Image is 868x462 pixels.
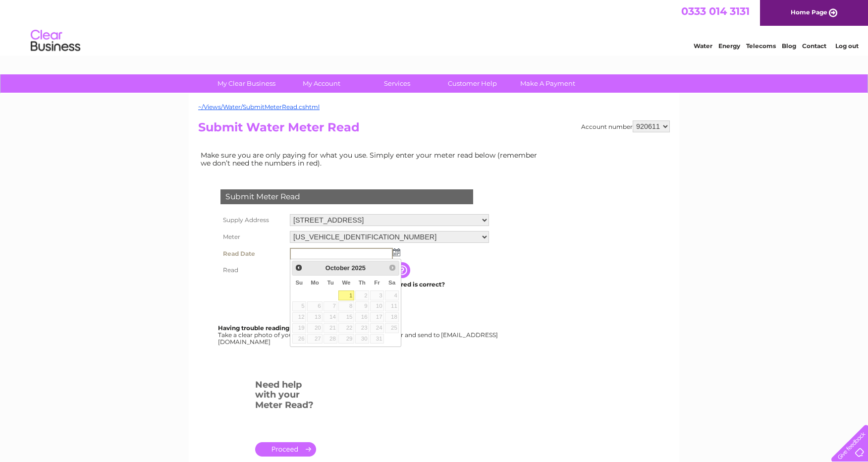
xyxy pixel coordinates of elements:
a: Services [356,74,438,93]
span: Monday [311,280,319,286]
img: logo.png [30,26,81,56]
a: Customer Help [432,74,513,93]
a: ~/Views/Water/SubmitMeterRead.cshtml [198,103,320,111]
a: My Clear Business [206,74,287,93]
th: Read Date [218,245,287,262]
a: 1 [338,290,354,300]
a: Water [694,42,712,50]
span: Sunday [295,280,303,286]
a: Prev [293,262,305,274]
input: Information [394,262,412,278]
span: Friday [374,280,380,286]
th: Read [218,262,287,278]
div: Submit Meter Read [220,189,473,204]
div: Account number [581,120,670,132]
span: Thursday [359,280,366,286]
span: Tuesday [327,280,333,286]
h3: Need help with your Meter Read? [255,378,316,415]
span: 2025 [351,264,365,272]
span: October [325,264,350,272]
a: Make A Payment [507,74,589,93]
a: Log out [835,42,859,50]
a: 0333 014 3131 [681,5,750,17]
span: Saturday [388,280,395,286]
a: Telecoms [746,42,776,50]
b: Having trouble reading your meter? [218,324,329,332]
th: Meter [218,229,287,245]
a: . [255,442,316,457]
div: Clear Business is a trading name of Verastar Limited (registered in [GEOGRAPHIC_DATA] No. 3667643... [201,5,669,48]
a: Energy [718,42,740,50]
div: Take a clear photo of your readings, tell us which supply it's for and send to [EMAIL_ADDRESS][DO... [218,325,499,345]
span: Prev [295,264,303,272]
img: ... [393,248,400,256]
a: Contact [802,42,826,50]
h2: Submit Water Meter Read [198,120,670,139]
td: Are you sure the read you have entered is correct? [287,278,491,291]
a: My Account [281,74,363,93]
th: Supply Address [218,212,287,229]
td: Make sure you are only paying for what you use. Simply enter your meter read below (remember we d... [198,149,545,170]
a: Blog [782,42,796,50]
span: Wednesday [342,280,350,286]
